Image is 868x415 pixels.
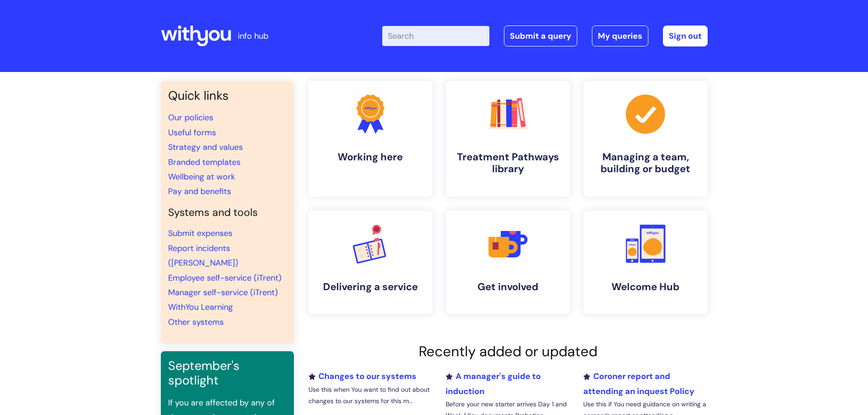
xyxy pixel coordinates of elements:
[168,171,235,182] a: Wellbeing at work
[382,26,708,46] div: | -
[308,81,432,196] a: Working here
[316,151,425,163] h4: Working here
[663,26,708,46] a: Sign out
[591,281,700,293] h4: Welcome Hub
[584,81,708,196] a: Managing a team, building or budget
[453,281,563,293] h4: Get involved
[168,206,287,219] h4: Systems and tools
[316,281,425,293] h4: Delivering a service
[168,157,241,168] a: Branded templates
[168,127,216,138] a: Useful forms
[446,211,570,314] a: Get involved
[382,26,489,46] input: Search
[308,371,416,382] a: Changes to our systems
[168,287,278,298] a: Manager self-service (iTrent)
[583,371,694,396] a: Coroner report and attending an inquest Policy
[168,359,287,388] h3: September's spotlight
[168,228,232,239] a: Submit expenses
[308,384,432,407] p: Use this when You want to find out about changes to our systems for this m...
[308,211,432,314] a: Delivering a service
[446,371,541,396] a: A manager's guide to induction
[584,211,708,314] a: Welcome Hub
[168,142,243,153] a: Strategy and values
[238,29,268,43] p: info hub
[168,88,287,103] h3: Quick links
[446,81,570,196] a: Treatment Pathways library
[168,186,231,197] a: Pay and benefits
[168,302,233,313] a: WithYou Learning
[168,272,282,283] a: Employee self-service (iTrent)
[168,317,224,328] a: Other systems
[591,151,700,175] h4: Managing a team, building or budget
[453,151,563,175] h4: Treatment Pathways library
[308,343,708,360] h2: Recently added or updated
[168,112,213,123] a: Our policies
[168,243,238,268] a: Report incidents ([PERSON_NAME])
[592,26,648,46] a: My queries
[504,26,577,46] a: Submit a query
